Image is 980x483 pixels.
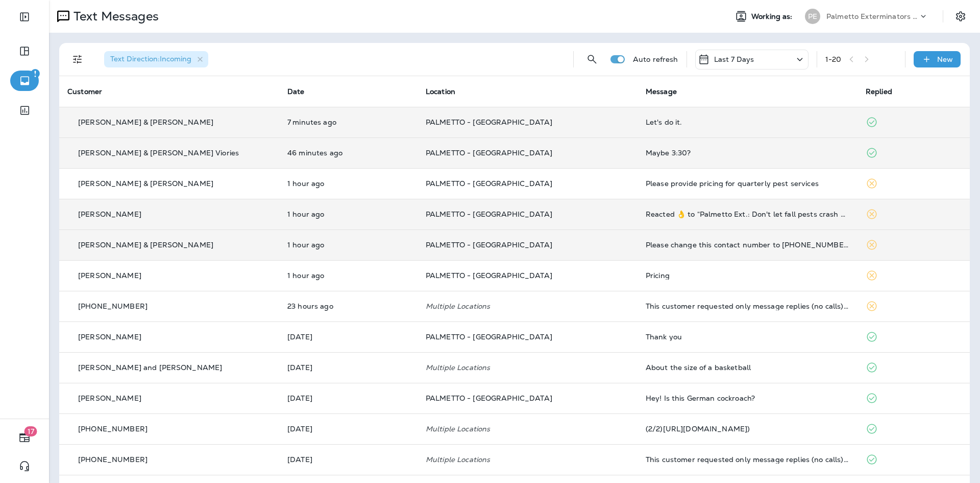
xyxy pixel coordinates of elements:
[104,51,208,67] div: Text Direction:Incoming
[287,333,409,341] p: Sep 17, 2025 11:49 AM
[426,210,552,219] span: PALMETTO - [GEOGRAPHIC_DATA]
[426,271,552,280] span: PALMETTO - [GEOGRAPHIC_DATA]
[646,118,849,126] div: Let's do it.
[78,394,141,402] p: [PERSON_NAME]
[646,271,849,280] div: Pricing
[426,118,552,127] span: PALMETTO - [GEOGRAPHIC_DATA]
[78,241,213,249] p: [PERSON_NAME] & [PERSON_NAME]
[805,9,820,24] div: PE
[287,241,409,249] p: Sep 18, 2025 10:53 AM
[69,9,159,24] p: Text Messages
[646,302,849,310] div: This customer requested only message replies (no calls). Reply here or respond via your LSA dashb...
[110,54,191,63] span: Text Direction : Incoming
[751,12,795,21] span: Working as:
[287,210,409,218] p: Sep 18, 2025 10:57 AM
[646,425,849,433] div: (2/2)https://g.co/homeservices/avYkc)
[287,179,409,188] p: Sep 18, 2025 11:00 AM
[633,55,678,63] p: Auto refresh
[78,425,148,433] p: [PHONE_NUMBER]
[78,149,239,157] p: [PERSON_NAME] & [PERSON_NAME] Viories
[287,118,409,126] p: Sep 18, 2025 12:06 PM
[10,427,39,448] button: 17
[646,363,849,372] div: About the size of a basketball
[646,210,849,218] div: Reacted 👌 to “Palmetto Ext.: Don't let fall pests crash your season! Our Quarterly Pest Control b...
[287,149,409,157] p: Sep 18, 2025 11:27 AM
[582,49,602,70] button: Search Messages
[646,149,849,157] div: Maybe 3:30?
[825,55,842,63] div: 1 - 20
[67,49,88,70] button: Filters
[646,333,849,341] div: Thank you
[287,271,409,280] p: Sep 18, 2025 10:33 AM
[714,55,754,63] p: Last 7 Days
[646,241,849,249] div: Please change this contact number to 8042400181. Thank you.
[67,87,102,96] span: Customer
[646,394,849,402] div: Hey! Is this German cockroach?
[426,455,629,464] p: Multiple Locations
[287,363,409,372] p: Sep 17, 2025 08:41 AM
[78,118,213,126] p: [PERSON_NAME] & [PERSON_NAME]
[426,425,629,433] p: Multiple Locations
[78,455,148,464] p: [PHONE_NUMBER]
[426,240,552,249] span: PALMETTO - [GEOGRAPHIC_DATA]
[287,87,305,96] span: Date
[78,210,141,218] p: [PERSON_NAME]
[426,332,552,341] span: PALMETTO - [GEOGRAPHIC_DATA]
[426,302,629,310] p: Multiple Locations
[10,7,39,27] button: Expand Sidebar
[426,179,552,188] span: PALMETTO - [GEOGRAPHIC_DATA]
[78,271,141,280] p: [PERSON_NAME]
[287,455,409,464] p: Sep 15, 2025 02:01 PM
[646,87,677,96] span: Message
[646,455,849,464] div: This customer requested only message replies (no calls). Reply here or respond via your LSA dashb...
[646,179,849,188] div: Please provide pricing for quarterly pest services
[937,55,953,63] p: New
[426,148,552,157] span: PALMETTO - [GEOGRAPHIC_DATA]
[826,12,918,20] p: Palmetto Exterminators LLC
[951,7,970,26] button: Settings
[24,426,37,436] span: 17
[426,394,552,403] span: PALMETTO - [GEOGRAPHIC_DATA]
[78,333,141,341] p: [PERSON_NAME]
[78,302,148,310] p: [PHONE_NUMBER]
[426,363,629,372] p: Multiple Locations
[78,179,213,188] p: [PERSON_NAME] & [PERSON_NAME]
[866,87,892,96] span: Replied
[287,394,409,402] p: Sep 15, 2025 03:53 PM
[78,363,222,372] p: [PERSON_NAME] and [PERSON_NAME]
[287,302,409,310] p: Sep 17, 2025 12:57 PM
[287,425,409,433] p: Sep 15, 2025 03:32 PM
[426,87,455,96] span: Location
